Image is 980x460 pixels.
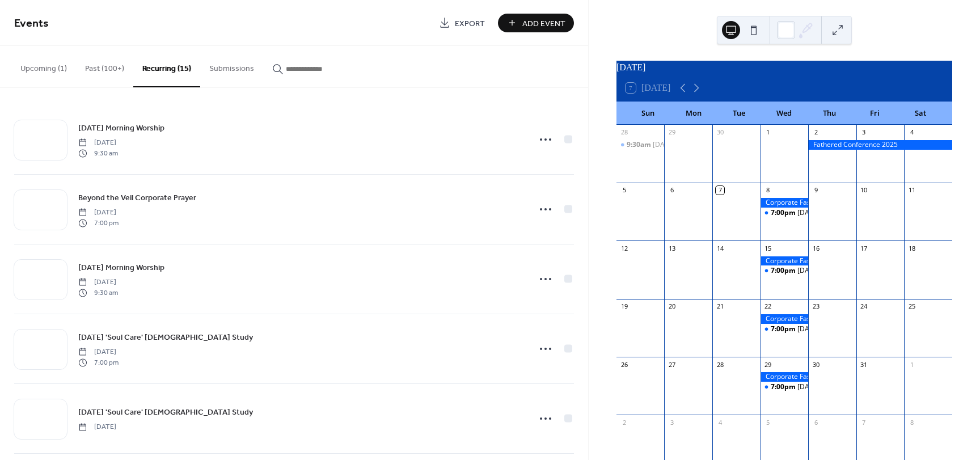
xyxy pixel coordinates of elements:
div: 29 [764,360,772,369]
span: [DATE] [78,138,118,148]
div: Sunday Morning Worship [616,140,665,150]
div: 3 [668,418,676,427]
div: 6 [668,186,676,195]
span: Beyond the Veil Corporate Prayer [78,192,196,204]
div: 16 [812,244,820,252]
div: 9 [812,186,820,195]
span: 9:30 am [78,288,118,298]
div: Thu [807,102,852,125]
button: Add Event [498,14,574,32]
button: Upcoming (1) [11,46,76,86]
div: 5 [620,186,628,195]
span: Events [14,12,49,35]
div: 8 [907,418,916,427]
button: Past (100+) [76,46,133,86]
span: [DATE] [78,277,118,288]
div: 29 [668,128,676,137]
div: 18 [907,244,916,252]
div: 25 [907,302,916,311]
div: 14 [716,244,724,252]
div: 21 [716,302,724,311]
div: 19 [620,302,628,311]
div: [DATE] [616,61,952,74]
div: 30 [812,360,820,369]
div: Corporate Fast [761,256,809,266]
div: Corporate Fast [761,198,809,208]
div: 7 [716,186,724,195]
span: 9:30 am [78,148,118,158]
div: Tue [716,102,762,125]
div: [DATE] 'Soul Care' [DEMOGRAPHIC_DATA] Study [797,208,951,218]
div: 15 [764,244,772,252]
a: [DATE] 'Soul Care' [DEMOGRAPHIC_DATA] Study [78,406,253,419]
div: 4 [716,418,724,427]
span: 7:00 pm [78,357,119,368]
div: Wed [762,102,807,125]
div: 10 [860,186,868,195]
div: 1 [764,128,772,137]
span: [DATE] [78,208,119,218]
div: 24 [860,302,868,311]
div: 31 [860,360,868,369]
a: [DATE] Morning Worship [78,261,164,274]
span: 7:00 pm [78,218,119,228]
div: Wednesday 'Soul Care' Bible Study [761,266,809,276]
div: Corporate Fast [761,314,809,324]
span: [DATE] [78,347,119,357]
div: Sun [626,102,671,125]
div: 2 [620,418,628,427]
div: 13 [668,244,676,252]
div: Wednesday 'Soul Care' Bible Study [761,324,809,334]
span: Add Event [522,18,565,29]
span: [DATE] 'Soul Care' [DEMOGRAPHIC_DATA] Study [78,407,253,419]
div: [DATE] 'Soul Care' [DEMOGRAPHIC_DATA] Study [797,382,951,392]
span: 7:00pm [771,382,797,392]
div: [DATE] 'Soul Care' [DEMOGRAPHIC_DATA] Study [797,266,951,276]
button: Recurring (15) [133,46,200,87]
div: 2 [812,128,820,137]
span: 7:00pm [771,266,797,276]
div: [DATE] 'Soul Care' [DEMOGRAPHIC_DATA] Study [797,324,951,334]
div: [DATE] Morning Worship [653,140,731,150]
div: 11 [907,186,916,195]
span: 9:30am [627,140,653,150]
span: Export [455,18,485,29]
span: [DATE] 'Soul Care' [DEMOGRAPHIC_DATA] Study [78,332,253,344]
div: 22 [764,302,772,311]
div: 4 [907,128,916,137]
div: Sat [898,102,943,125]
div: Fathered Conference 2025 [808,140,952,150]
a: Beyond the Veil Corporate Prayer [78,191,196,204]
div: Wednesday 'Soul Care' Bible Study [761,382,809,392]
span: [DATE] Morning Worship [78,262,164,274]
span: 7:00pm [771,208,797,218]
span: 7:00pm [771,324,797,334]
div: Corporate Fast [761,372,809,382]
div: 28 [620,128,628,137]
div: 26 [620,360,628,369]
span: [DATE] Morning Worship [78,123,164,134]
div: 30 [716,128,724,137]
div: 7 [860,418,868,427]
div: 12 [620,244,628,252]
div: 23 [812,302,820,311]
button: Submissions [200,46,263,86]
div: Fri [852,102,898,125]
div: Wednesday 'Soul Care' Bible Study [761,208,809,218]
div: 3 [860,128,868,137]
a: [DATE] Morning Worship [78,121,164,134]
span: [DATE] [78,422,116,432]
div: 28 [716,360,724,369]
div: 17 [860,244,868,252]
div: 1 [907,360,916,369]
a: Export [430,14,493,32]
div: 5 [764,418,772,427]
div: 27 [668,360,676,369]
div: 8 [764,186,772,195]
div: 6 [812,418,820,427]
div: Mon [671,102,716,125]
div: 20 [668,302,676,311]
a: [DATE] 'Soul Care' [DEMOGRAPHIC_DATA] Study [78,331,253,344]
